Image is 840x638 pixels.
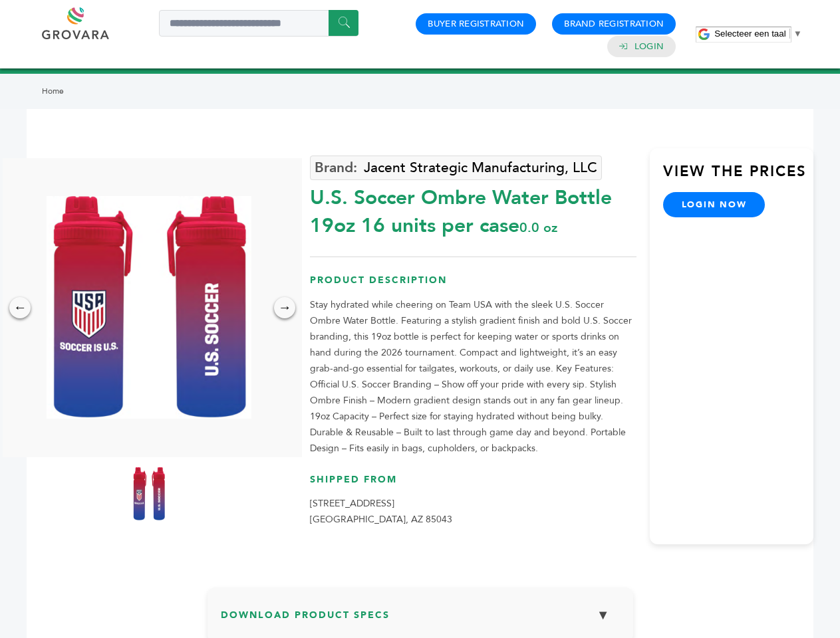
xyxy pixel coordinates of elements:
[428,18,524,30] a: Buyer Registration
[714,29,802,39] a: Selecteer een taal​
[789,29,790,39] span: ​
[42,86,64,96] a: Home
[274,297,295,318] div: →
[634,41,664,53] a: Login
[714,29,785,39] span: Selecteer een taal
[132,467,166,520] img: U.S. Soccer Ombre Water Bottle – 19oz 16 units per case 0.0 oz
[519,219,557,237] span: 0.0 oz
[310,177,636,240] div: U.S. Soccer Ombre Water Bottle 19oz 16 units per case
[793,29,802,39] span: ▼
[310,496,636,528] p: [STREET_ADDRESS] [GEOGRAPHIC_DATA], AZ 85043
[663,161,813,192] h3: View the Prices
[587,601,620,629] button: ▼
[310,274,636,297] h3: Product Description
[310,156,602,180] a: Jacent Strategic Manufacturing, LLC
[310,297,636,457] p: Stay hydrated while cheering on Team USA with the sleek U.S. Soccer Ombre Water Bottle. Featuring...
[663,192,766,217] a: login now
[159,10,358,37] input: Search a product or brand...
[47,196,251,419] img: U.S. Soccer Ombre Water Bottle – 19oz 16 units per case 0.0 oz
[9,297,31,318] div: ←
[310,473,636,496] h3: Shipped From
[564,18,664,30] a: Brand Registration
